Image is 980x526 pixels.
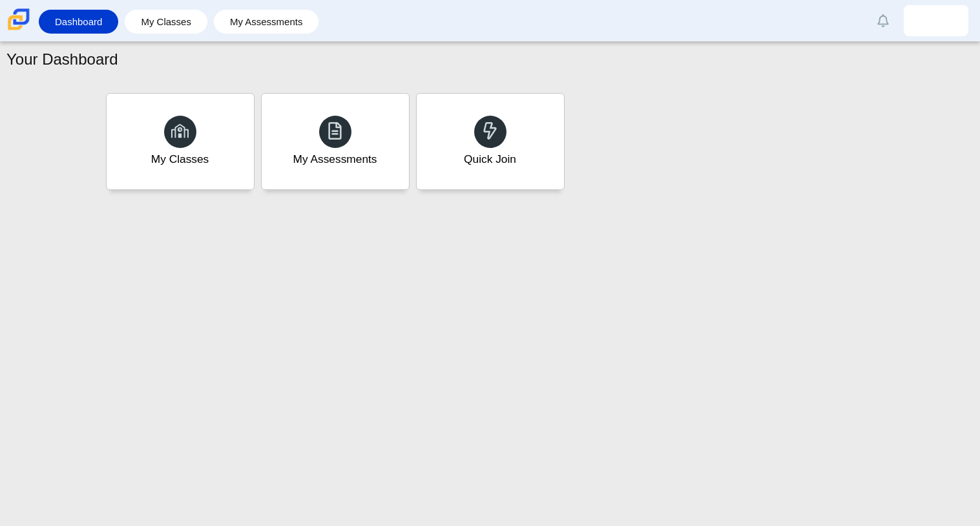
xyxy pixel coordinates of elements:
[6,48,118,70] h1: Your Dashboard
[5,24,32,35] a: Carmen School of Science & Technology
[869,6,897,35] a: Alerts
[293,151,377,167] div: My Assessments
[106,93,255,190] a: My Classes
[926,10,946,31] img: demond.ashley.pWNDYR
[151,151,209,167] div: My Classes
[261,93,410,190] a: My Assessments
[416,93,565,190] a: Quick Join
[220,10,313,34] a: My Assessments
[464,151,516,167] div: Quick Join
[5,6,32,33] img: Carmen School of Science & Technology
[45,10,112,34] a: Dashboard
[131,10,201,34] a: My Classes
[904,5,968,36] a: demond.ashley.pWNDYR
